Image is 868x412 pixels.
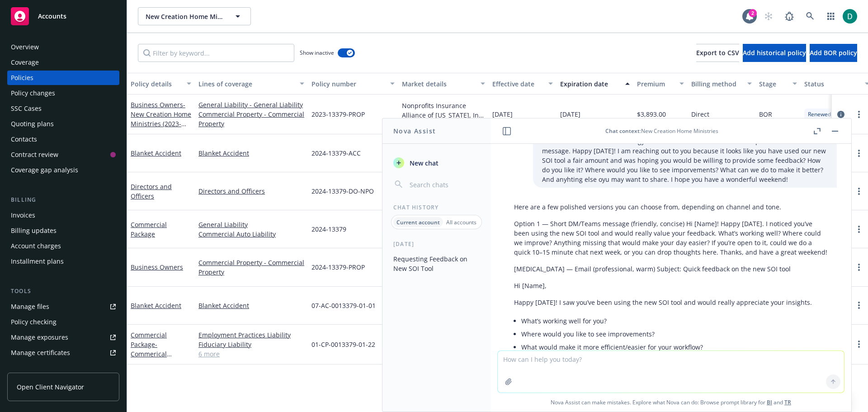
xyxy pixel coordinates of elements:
a: SSC Cases [7,101,119,116]
div: : New Creation Home Ministries [512,127,811,135]
li: What’s working well for you? [521,314,828,327]
button: Lines of coverage [195,73,308,95]
span: Direct [691,109,709,119]
div: 2 [749,9,757,17]
div: Effective date [492,79,543,89]
div: Policy changes [11,86,55,100]
div: Market details [402,79,475,89]
div: Status [804,79,859,89]
span: 2024-13379-PROP [311,262,365,272]
div: Account charges [11,239,61,253]
a: Commercial Package [131,331,167,368]
button: Market details [398,73,489,95]
a: more [854,109,864,120]
a: Commercial Property - Commercial Property [198,258,304,277]
button: Add BOR policy [810,44,857,62]
a: Directors and Officers [131,182,172,200]
div: Policies [11,71,33,85]
a: Fiduciary Liability [198,340,304,349]
div: Premium [637,79,674,89]
a: circleInformation [835,109,846,120]
div: Billing [7,195,119,204]
p: All accounts [446,218,476,226]
a: more [854,300,864,311]
a: more [854,262,864,273]
button: Requesting Feedback on New SOI Tool [390,251,483,276]
a: Directors and Officers [198,186,304,196]
div: Coverage [11,55,39,70]
div: Manage exposures [11,330,68,345]
input: Search chats [408,178,480,191]
div: Policy number [311,79,385,89]
p: Option 1 — Short DM/Teams message (friendly, concise) Hi [Name]! Happy [DATE]. I noticed you’ve b... [514,219,828,257]
button: Billing method [688,73,755,95]
span: Add historical policy [743,48,806,57]
a: Search [801,7,819,25]
span: $3,893.00 [637,109,666,119]
div: Billing method [691,79,742,89]
button: Expiration date [557,73,633,95]
button: New Creation Home Ministries [138,7,251,25]
div: Stage [759,79,787,89]
span: Open Client Navigator [17,382,84,392]
span: - Commerical Package [131,340,172,368]
a: Quoting plans [7,117,119,131]
a: BI [767,398,772,406]
div: Installment plans [11,254,64,269]
img: photo [843,9,857,24]
p: Happy [DATE]! I saw you’ve been using the new SOI tool and would really appreciate your insights. [514,298,828,307]
a: Policy checking [7,315,119,329]
a: Commercial Auto Liability [198,229,304,239]
a: TR [784,398,791,406]
a: Accounts [7,4,119,29]
button: Premium [633,73,688,95]
a: Invoices [7,208,119,223]
a: Start snowing [759,7,778,25]
div: Quoting plans [11,117,54,131]
span: 07-AC-0013379-01-01 [311,301,376,310]
a: more [854,339,864,350]
p: Here are a few polished versions you can choose from, depending on channel and tone. [514,202,828,212]
div: Chat History [382,204,491,211]
div: Expiration date [560,79,620,89]
a: Blanket Accident [131,301,181,310]
div: Contacts [11,132,37,147]
span: Show inactive [300,49,334,57]
span: BOR [759,109,772,119]
a: Manage files [7,299,119,314]
a: Business Owners [131,100,191,185]
span: Export to CSV [696,48,739,57]
a: Account charges [7,239,119,253]
button: New chat [390,155,483,171]
a: Coverage [7,55,119,70]
span: 2024-13379-ACC [311,148,361,158]
button: Policy number [308,73,398,95]
span: 2024-13379-DO-NPO [311,186,374,196]
span: Chat context [605,127,640,135]
span: Renewed [808,110,831,118]
div: Lines of coverage [198,79,294,89]
div: [DATE] [382,240,491,248]
div: Invoices [11,208,35,223]
a: Manage claims [7,361,119,375]
span: 2024-13379 [311,224,346,234]
div: Billing updates [11,223,57,238]
a: Commercial Property - Commercial Property [198,109,304,128]
span: [DATE] [492,109,513,119]
span: Accounts [38,13,66,20]
p: I am an operations manager at an insurance brokerage that is seeking feedback from our service te... [542,127,828,184]
div: Policy checking [11,315,57,329]
li: Where would you like to see improvements? [521,327,828,341]
div: Contract review [11,147,58,162]
a: Policies [7,71,119,85]
span: 2023-13379-PROP [311,109,365,119]
a: Manage exposures [7,330,119,345]
a: Switch app [822,7,840,25]
a: Business Owners [131,263,183,271]
button: Export to CSV [696,44,739,62]
h1: Nova Assist [393,126,436,136]
button: Stage [755,73,801,95]
button: Effective date [489,73,557,95]
span: Add BOR policy [810,48,857,57]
